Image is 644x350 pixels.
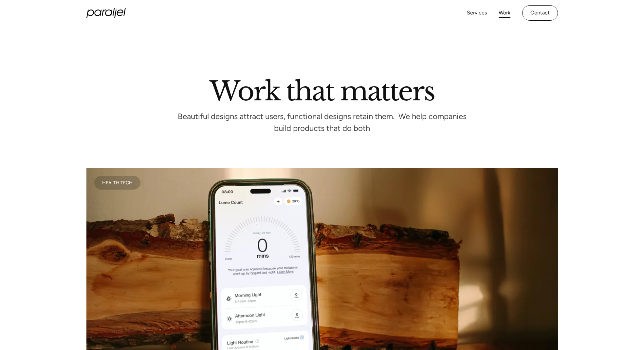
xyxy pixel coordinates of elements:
[136,78,509,101] h2: Work that matters
[522,5,558,21] a: Contact
[467,8,487,18] a: Services
[499,8,510,18] a: Work
[102,181,133,184] div: Health Tech
[175,114,469,131] p: Beautiful designs attract users, functional designs retain them. We help companies build products...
